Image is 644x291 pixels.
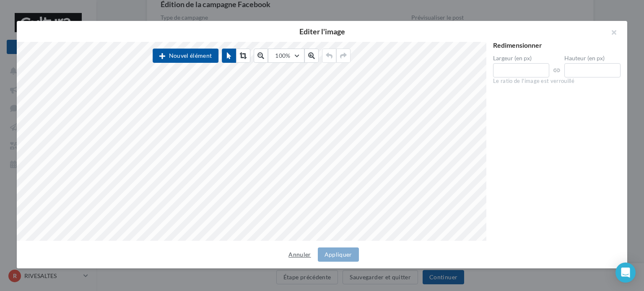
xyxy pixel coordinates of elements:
div: Le ratio de l'image est verrouillé [493,77,621,85]
div: Open Intercom Messenger [615,263,636,283]
h2: Editer l'image [30,28,614,35]
label: Hauteur (en px) [564,55,621,61]
button: 100% [268,49,304,63]
label: Largeur (en px) [493,55,549,61]
div: Redimensionner [493,42,621,49]
button: Annuler [285,250,314,260]
button: Appliquer [318,247,359,262]
button: Nouvel élément [153,49,218,63]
